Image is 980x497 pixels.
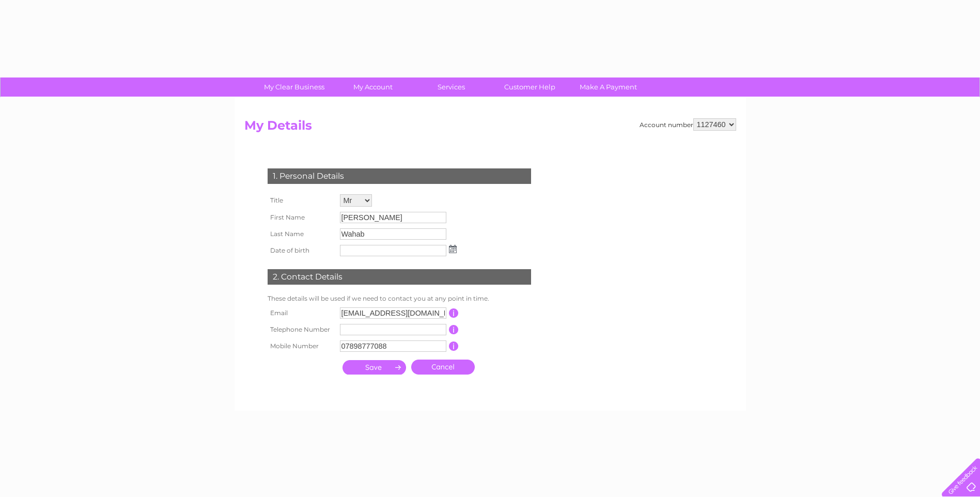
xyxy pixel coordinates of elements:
[265,338,337,354] th: Mobile Number
[487,77,572,97] a: Customer Help
[265,209,337,226] th: First Name
[449,341,459,351] input: Information
[330,77,415,97] a: My Account
[640,118,736,131] div: Account number
[409,77,494,97] a: Services
[265,192,337,209] th: Title
[268,269,531,285] div: 2. Contact Details
[265,305,337,321] th: Email
[265,321,337,338] th: Telephone Number
[449,325,459,334] input: Information
[343,360,406,375] input: Submit
[449,308,459,318] input: Information
[244,118,736,138] h2: My Details
[265,226,337,242] th: Last Name
[265,292,534,305] td: These details will be used if we need to contact you at any point in time.
[268,168,531,184] div: 1. Personal Details
[252,77,337,97] a: My Clear Business
[449,245,457,253] img: ...
[566,77,651,97] a: Make A Payment
[411,360,475,375] a: Cancel
[265,242,337,259] th: Date of birth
